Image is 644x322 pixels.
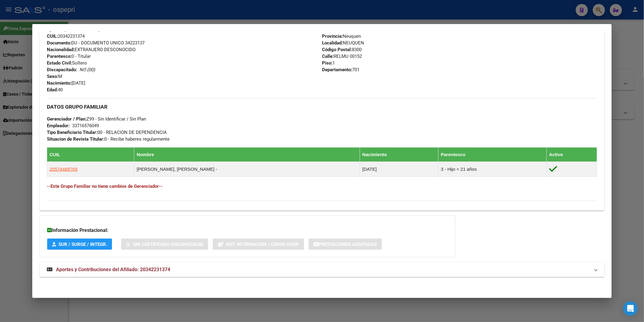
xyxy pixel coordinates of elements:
strong: Calle: [322,54,334,59]
strong: Nacimiento: [47,80,72,86]
strong: Empleador: [47,123,70,128]
h3: Información Prestacional: [47,227,448,234]
strong: Situacion de Revista Titular: [47,136,104,142]
strong: Apellido: [47,27,65,32]
span: Aportes y Contribuciones del Afiliado: 20342231374 [56,267,170,272]
strong: Parentesco: [47,54,72,59]
strong: Sexo: [47,74,58,79]
td: [PERSON_NAME], [PERSON_NAME] - [134,162,360,177]
span: [DATE] [47,80,85,86]
th: Nombre [134,147,360,162]
span: 20342231374 [47,33,85,39]
i: NO (00) [79,67,95,72]
strong: Discapacitado: [47,67,77,72]
h4: --Este Grupo Familiar no tiene cambios de Gerenciador-- [47,183,597,190]
h3: DATOS GRUPO FAMILIAR [47,103,597,110]
span: Prestaciones Auditadas [319,242,377,247]
th: CUIL [47,147,134,162]
span: Sin Certificado Discapacidad [133,242,203,247]
div: 33716576049 [72,122,99,129]
span: 1 [322,60,335,66]
span: Soltero [47,60,87,66]
strong: Nacionalidad: [47,47,75,52]
strong: Gerenciador / Plan: [47,116,86,122]
span: EXTRANJERO DESCONOCIDO [47,47,135,52]
mat-expansion-panel-header: Aportes y Contribuciones del Afiliado: 20342231374 [40,262,604,277]
span: 0 - Recibe haberes regularmente [47,136,170,142]
td: 3 - Hijo < 21 años [438,162,547,177]
button: Sin Certificado Discapacidad [121,239,208,250]
span: NEUQUEN [322,40,364,46]
span: 8300 [322,47,362,52]
strong: Documento: [47,40,71,46]
span: SUR / SURGE / INTEGR. [58,242,107,247]
span: DU - DOCUMENTO UNICO 34223137 [47,40,145,46]
span: 701 [322,67,359,72]
th: Parentesco [438,147,547,162]
button: Prestaciones Auditadas [309,239,382,250]
span: Neuquen [322,33,361,39]
span: 00 - RELACION DE DEPENDENCIA [47,130,167,135]
strong: Estado Civil: [47,60,72,66]
strong: Tipo Beneficiario Titular: [47,130,97,135]
button: SUR / SURGE / INTEGR. [47,239,112,250]
td: [DATE] [360,162,438,177]
span: 0 - Titular [47,54,91,59]
strong: Código Postal: [322,47,352,52]
button: Not. Internacion / Censo Hosp. [213,239,304,250]
strong: Piso: [322,60,332,66]
strong: Departamento: [322,67,352,72]
span: Z99 - Sin Identificar / Sin Plan [47,116,146,122]
strong: Localidad: [322,40,343,46]
span: M [47,74,62,79]
th: Nacimiento [360,147,438,162]
th: Activo [547,147,597,162]
strong: Edad: [47,87,58,93]
strong: CUIL: [47,33,58,39]
div: Open Intercom Messenger [623,301,638,316]
span: [PERSON_NAME] [47,27,100,32]
strong: Provincia: [322,33,343,39]
span: Not. Internacion / Censo Hosp. [226,242,299,247]
span: 20574489769 [50,166,78,172]
span: RELMU 00152 [322,54,362,59]
strong: Teléfono Particular: [322,27,362,32]
span: 40 [47,87,63,93]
